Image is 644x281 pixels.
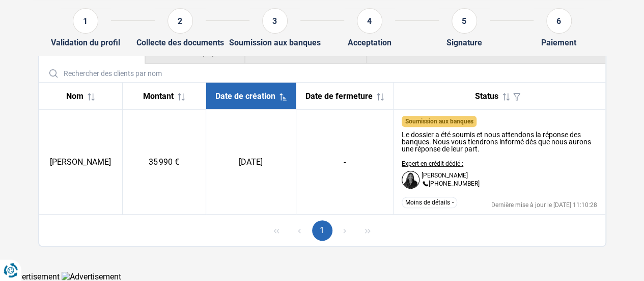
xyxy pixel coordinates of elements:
td: [DATE] [206,110,296,215]
span: Montant [143,91,174,101]
span: Soumission aux banques [405,118,473,125]
span: Date de fermeture [305,91,373,101]
td: 35 990 € [122,110,206,215]
div: 2 [167,8,193,34]
div: Dernière mise à jour le [DATE] 11:10:28 [491,202,597,208]
img: +3228860076 [422,181,429,188]
span: Date de création [215,91,275,101]
div: 1 [73,8,98,34]
p: [PHONE_NUMBER] [422,181,480,188]
div: Signature [446,38,482,47]
div: Le dossier a été soumis et nous attendons la réponse des banques. Nous vous tiendrons informé dès... [402,131,597,152]
button: Page 1 [312,220,332,241]
button: First Page [266,220,287,241]
div: Soumission aux banques [229,38,321,47]
p: [PERSON_NAME] [422,172,468,178]
div: Paiement [541,38,576,47]
td: [PERSON_NAME] [39,110,123,215]
button: Previous Page [289,220,310,241]
div: Collecte des documents [136,38,224,47]
span: Status [475,91,498,101]
p: Expert en crédit dédié : [402,161,480,167]
div: Validation du profil [51,38,120,47]
div: 4 [357,8,382,34]
button: Next Page [334,220,355,241]
div: 5 [452,8,477,34]
input: Rechercher des clients par nom [43,64,601,82]
div: 6 [546,8,572,34]
span: Nom [66,91,83,101]
button: Last Page [357,220,378,241]
img: Dayana Santamaria [402,171,419,189]
div: 3 [262,8,288,34]
button: Moins de détails [402,197,457,208]
div: Acceptation [348,38,391,47]
td: - [296,110,393,215]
